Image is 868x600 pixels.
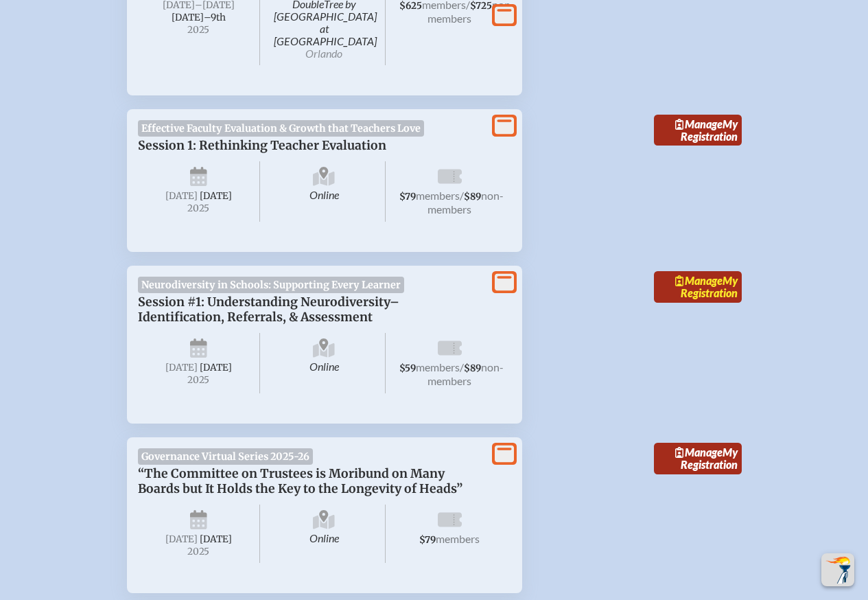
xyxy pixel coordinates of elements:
span: [DATE] [165,190,198,202]
span: $89 [464,191,481,203]
span: [DATE] [200,533,232,545]
span: Manage [675,117,723,130]
a: ManageMy Registration [654,271,742,303]
span: $79 [419,534,436,546]
span: Session #1: Understanding Neurodiversity–Identification, Referrals, & Assessment [138,295,399,325]
a: ManageMy Registration [654,115,742,146]
span: 2025 [149,203,249,214]
span: 2025 [149,546,249,557]
span: non-members [427,189,504,216]
span: Online [263,161,386,222]
span: / [460,189,464,202]
span: non-members [427,360,504,387]
span: Online [263,505,386,562]
img: To the top [824,556,852,584]
button: Scroll Top [821,553,854,586]
span: Effective Faculty Evaluation & Growth that Teachers Love [138,120,425,137]
span: [DATE]–⁠9th [172,12,226,23]
span: Orlando [305,47,342,60]
span: Neurodiversity in Schools: Supporting Every Learner [138,277,405,293]
span: / [460,360,464,373]
span: members [416,189,460,202]
span: 2025 [149,25,249,35]
span: $79 [399,191,416,203]
span: Session 1: Rethinking Teacher Evaluation [138,138,386,153]
span: Online [263,333,386,393]
span: [DATE] [165,533,198,545]
span: [DATE] [200,190,232,202]
span: [DATE] [165,362,198,373]
span: Governance Virtual Series 2025-26 [138,448,314,465]
span: members [416,360,460,373]
span: $59 [399,362,416,374]
span: Manage [675,446,723,459]
span: members [436,532,480,545]
span: [DATE] [200,362,232,373]
span: $89 [464,362,481,374]
span: Manage [675,274,723,287]
span: 2025 [149,375,249,385]
a: ManageMy Registration [654,443,742,474]
span: “The Committee on Trustees is Moribund on Many Boards but It Holds the Key to the Longevity of He... [138,466,462,496]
